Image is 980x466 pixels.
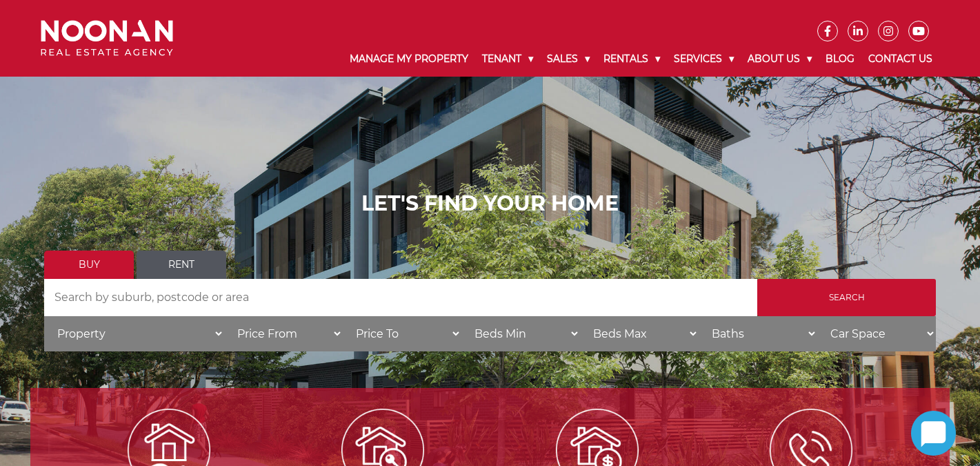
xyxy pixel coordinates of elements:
[861,41,939,77] a: Contact Us
[667,41,741,77] a: Services
[44,279,757,316] input: Search by suburb, postcode or area
[597,41,667,77] a: Rentals
[44,251,134,279] a: Buy
[757,279,936,316] input: Search
[819,41,861,77] a: Blog
[44,191,936,216] h1: LET'S FIND YOUR HOME
[475,41,540,77] a: Tenant
[540,41,597,77] a: Sales
[343,41,475,77] a: Manage My Property
[741,41,819,77] a: About Us
[41,20,173,57] img: Noonan Real Estate Agency
[137,251,226,279] a: Rent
